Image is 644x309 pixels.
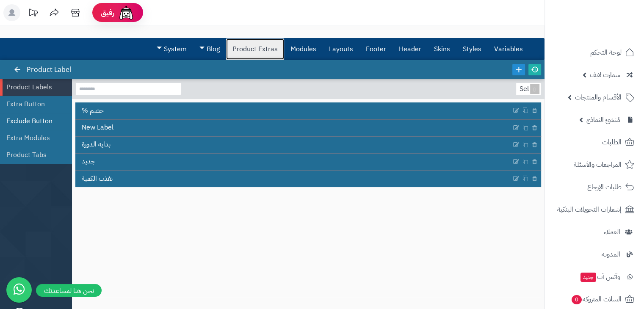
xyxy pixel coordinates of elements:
a: Extra Button [6,96,59,113]
a: New Label [75,120,511,136]
a: الطلبات [550,132,639,152]
span: الطلبات [602,136,622,148]
span: % خصم [82,106,104,116]
a: % خصم [75,102,511,119]
a: Layouts [323,39,359,60]
span: العملاء [604,226,620,238]
a: العملاء [550,222,639,242]
div: Product Label [15,60,80,79]
a: طلبات الإرجاع [550,177,639,197]
span: رفيق [101,8,114,18]
span: سمارت لايف [590,69,620,81]
a: Product Labels [6,79,59,96]
span: وآتس آب [580,271,620,283]
span: 0 [572,295,582,304]
a: Variables [488,39,529,60]
span: الأقسام والمنتجات [575,91,622,103]
span: جديد [82,157,95,166]
a: نفذت الكمية [75,171,511,187]
a: Blog [193,39,226,60]
a: Product Extras [226,39,284,60]
span: المدونة [602,248,620,260]
span: جديد [580,273,596,282]
span: لوحة التحكم [590,47,622,58]
a: المراجعات والأسئلة [550,154,639,175]
a: System [150,39,193,60]
span: نفذت الكمية [82,174,113,184]
a: Styles [456,39,488,60]
a: Modules [284,39,323,60]
a: Product Tabs [6,146,59,163]
a: Skins [428,39,456,60]
span: السلات المتروكة [571,293,622,305]
a: Exclude Button [6,113,59,130]
span: طلبات الإرجاع [587,181,622,193]
img: ai-face.png [118,4,135,21]
span: New Label [82,123,113,132]
a: Header [392,39,428,60]
span: بداية الدورة [82,140,111,149]
span: مُنشئ النماذج [586,114,620,126]
a: وآتس آبجديد [550,267,639,287]
a: بداية الدورة [75,137,511,153]
a: لوحة التحكم [550,42,639,63]
span: المراجعات والأسئلة [574,159,622,171]
span: إشعارات التحويلات البنكية [557,204,622,215]
div: Select... [516,83,539,95]
a: تحديثات المنصة [22,4,44,23]
a: Extra Modules [6,130,59,146]
a: إشعارات التحويلات البنكية [550,199,639,220]
a: Footer [359,39,392,60]
a: المدونة [550,244,639,265]
a: جديد [75,154,511,170]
